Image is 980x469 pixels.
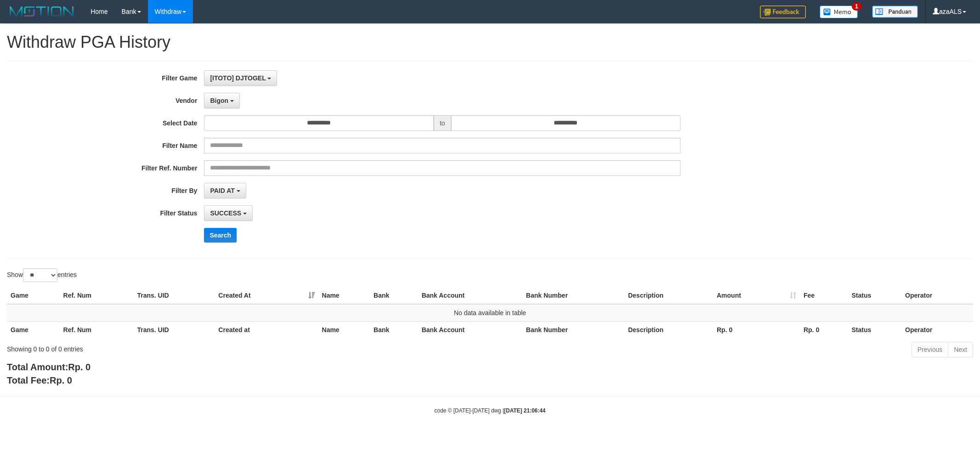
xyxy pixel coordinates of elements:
[434,115,451,131] span: to
[133,287,215,304] th: Trans. UID
[215,321,318,338] th: Created at
[7,33,973,51] h1: Withdraw PGA History
[912,342,948,357] a: Previous
[418,321,522,338] th: Bank Account
[7,268,77,282] label: Show entries
[50,375,72,385] span: Rp. 0
[800,287,848,304] th: Fee
[23,268,57,282] select: Showentries
[7,5,77,18] img: MOTION_logo.png
[210,74,266,82] span: [ITOTO] DJTOGEL
[522,287,624,304] th: Bank Number
[7,375,72,385] b: Total Fee:
[370,287,418,304] th: Bank
[204,205,253,221] button: SUCCESS
[418,287,522,304] th: Bank Account
[901,321,973,338] th: Operator
[60,287,134,304] th: Ref. Num
[215,287,318,304] th: Created At: activate to sort column ascending
[133,321,215,338] th: Trans. UID
[852,2,861,11] span: 1
[68,362,91,372] span: Rp. 0
[7,304,973,322] td: No data available in table
[800,321,848,338] th: Rp. 0
[624,321,713,338] th: Description
[713,287,800,304] th: Amount: activate to sort column ascending
[210,209,241,217] span: SUCCESS
[760,6,806,18] img: Feedback.jpg
[713,321,800,338] th: Rp. 0
[901,287,973,304] th: Operator
[7,287,60,304] th: Game
[210,187,234,194] span: PAID AT
[318,321,370,338] th: Name
[210,97,228,104] span: Bigon
[624,287,713,304] th: Description
[60,321,134,338] th: Ref. Num
[522,321,624,338] th: Bank Number
[7,341,402,354] div: Showing 0 to 0 of 0 entries
[435,407,546,414] small: code © [DATE]-[DATE] dwg |
[204,93,240,108] button: Bigon
[7,321,60,338] th: Game
[820,6,858,18] img: Button%20Memo.svg
[204,228,237,243] button: Search
[948,342,973,357] a: Next
[204,183,246,198] button: PAID AT
[848,287,901,304] th: Status
[204,70,277,86] button: [ITOTO] DJTOGEL
[318,287,370,304] th: Name
[848,321,901,338] th: Status
[370,321,418,338] th: Bank
[504,407,545,414] strong: [DATE] 21:06:44
[7,362,91,372] b: Total Amount:
[872,6,918,18] img: panduan.png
